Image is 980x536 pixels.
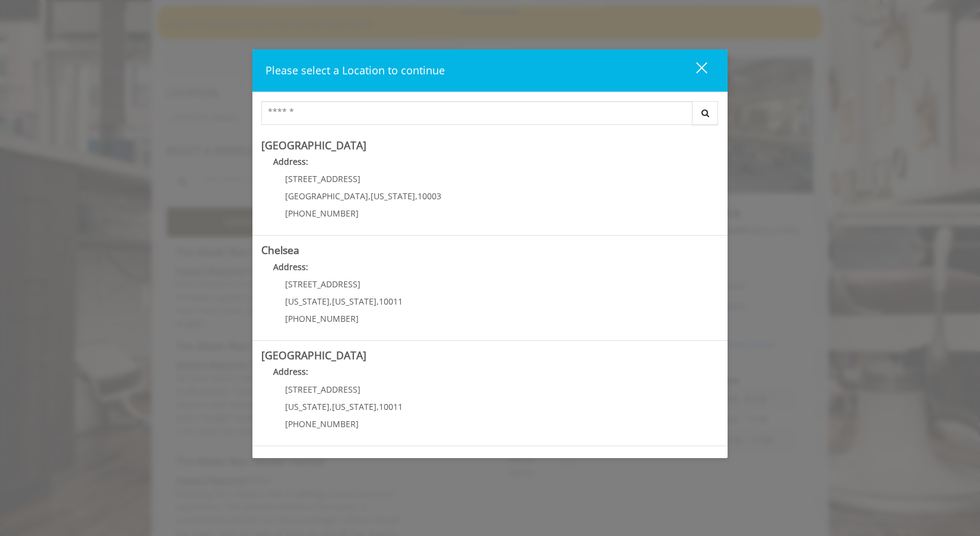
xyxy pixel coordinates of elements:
[261,243,299,257] b: Chelsea
[285,418,359,430] span: [PHONE_NUMBER]
[682,61,706,79] div: close dialog
[674,58,715,83] button: close dialog
[285,190,368,202] span: [GEOGRAPHIC_DATA]
[285,384,361,395] span: [STREET_ADDRESS]
[332,401,377,412] span: [US_STATE]
[330,296,332,307] span: ,
[261,348,366,362] b: [GEOGRAPHIC_DATA]
[415,190,418,202] span: ,
[285,173,361,184] span: [STREET_ADDRESS]
[285,208,359,219] span: [PHONE_NUMBER]
[379,296,403,307] span: 10011
[418,190,441,202] span: 10003
[377,296,379,307] span: ,
[379,401,403,412] span: 10011
[698,109,712,117] i: Search button
[377,401,379,412] span: ,
[261,138,366,152] b: [GEOGRAPHIC_DATA]
[368,190,371,202] span: ,
[285,278,361,290] span: [STREET_ADDRESS]
[261,101,719,131] div: Center Select
[285,401,330,412] span: [US_STATE]
[285,313,359,324] span: [PHONE_NUMBER]
[273,366,308,377] b: Address:
[330,401,332,412] span: ,
[332,296,377,307] span: [US_STATE]
[273,156,308,167] b: Address:
[371,190,415,202] span: [US_STATE]
[285,296,330,307] span: [US_STATE]
[273,261,308,272] b: Address:
[261,101,693,125] input: Search Center
[265,63,445,77] span: Please select a Location to continue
